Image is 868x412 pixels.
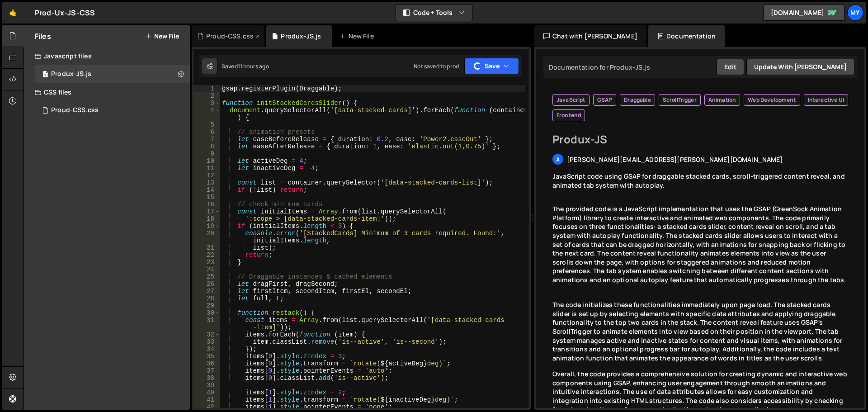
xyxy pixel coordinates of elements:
div: 20 [193,230,220,244]
div: 2 [193,92,220,99]
span: ScrollTrigger [663,96,697,104]
div: 6 [193,128,220,136]
a: My [847,5,863,21]
div: 16894/46223.js [35,65,190,83]
p: The provided code is a JavaScript implementation that uses the GSAP (GreenSock Animation Platform... [552,204,848,284]
div: Chat with [PERSON_NAME] [534,25,646,47]
div: Produx-JS.js [281,32,321,41]
div: 18 [193,215,220,223]
span: Web Development [748,96,796,104]
div: CSS files [24,83,190,101]
div: 36 [193,360,220,367]
div: 14 [193,186,220,194]
div: 37 [193,367,220,374]
div: 35 [193,353,220,360]
div: 25 [193,273,220,280]
button: Edit [717,59,744,75]
div: Documentation for Produx-JS.js [546,63,650,71]
div: Proud-CSS.css [51,106,99,114]
div: Javascript files [24,47,190,65]
div: 16894/46224.css [35,101,190,119]
div: 10 [193,157,220,165]
div: 33 [193,338,220,346]
div: 8 [193,143,220,150]
div: 9 [193,150,220,157]
span: Interactive UI [808,96,844,104]
div: 34 [193,346,220,353]
h2: Files [35,31,51,41]
div: 38 [193,374,220,382]
div: 23 [193,259,220,266]
button: New File [145,33,179,40]
div: Produx-JS.js [51,70,91,78]
div: 5 [193,121,220,128]
div: 16 [193,201,220,208]
div: 26 [193,280,220,288]
div: 22 [193,251,220,259]
span: JavaScript [557,96,585,104]
button: Code + Tools [396,5,472,21]
span: [PERSON_NAME][EMAIL_ADDRESS][PERSON_NAME][DOMAIN_NAME] [567,155,783,164]
span: Draggable [624,96,651,104]
span: Animation [708,96,736,104]
div: Not saved to prod [414,62,459,70]
div: Proud-CSS.css [206,32,254,41]
span: 1 [42,71,48,79]
div: 39 [193,382,220,389]
div: 28 [193,295,220,302]
div: 41 [193,396,220,403]
div: 3 [193,99,220,107]
div: 11 hours ago [238,62,269,70]
div: 30 [193,309,220,317]
button: Update with [PERSON_NAME] [746,59,854,75]
span: GSAP [597,96,613,104]
div: 13 [193,179,220,186]
div: 21 [193,244,220,251]
a: [DOMAIN_NAME] [763,5,844,21]
div: 17 [193,208,220,215]
div: 32 [193,331,220,338]
div: 42 [193,403,220,411]
div: 31 [193,317,220,331]
div: 19 [193,223,220,230]
span: Frontend [557,112,581,119]
div: Saved [222,62,269,70]
div: 11 [193,165,220,172]
button: Save [464,58,519,74]
div: 1 [193,85,220,92]
h2: Produx-JS [552,132,848,147]
div: 29 [193,302,220,309]
div: 24 [193,266,220,273]
div: 12 [193,172,220,179]
div: Prod-Ux-JS-CSS [35,7,95,18]
a: 🤙 [2,2,24,24]
div: Documentation [648,25,725,47]
div: New File [339,32,377,41]
div: 4 [193,107,220,121]
div: 7 [193,136,220,143]
span: a [556,156,560,163]
p: The code initializes these functionalities immediately upon page load. The stacked cards slider i... [552,300,848,362]
span: JavaScript code using GSAP for draggable stacked cards, scroll-triggered content reveal, and anim... [552,172,845,189]
div: 27 [193,288,220,295]
div: 15 [193,194,220,201]
div: 40 [193,389,220,396]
